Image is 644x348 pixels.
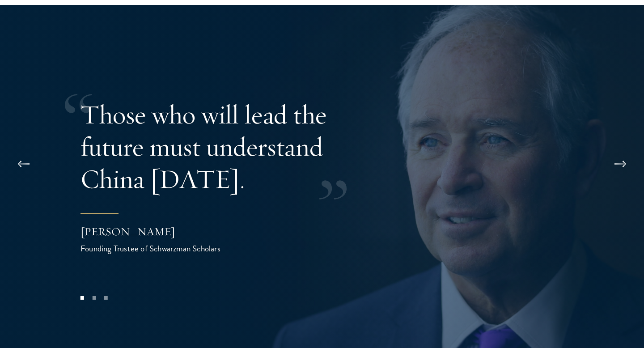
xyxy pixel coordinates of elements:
button: 2 of 3 [88,292,100,304]
p: Those who will lead the future must understand China [DATE]. [80,98,371,195]
div: Founding Trustee of Schwarzman Scholars [80,242,259,255]
button: 1 of 3 [76,292,88,304]
button: 3 of 3 [100,292,112,304]
div: [PERSON_NAME] [80,224,259,239]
